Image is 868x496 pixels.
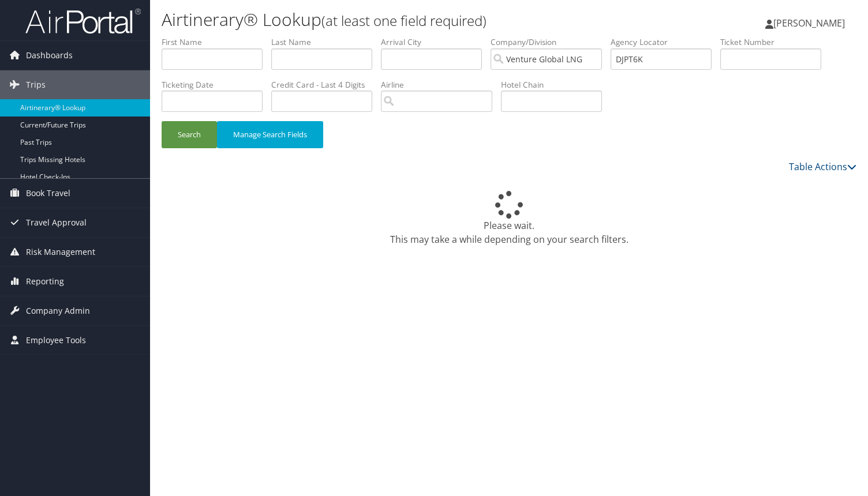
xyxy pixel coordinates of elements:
div: Please wait. This may take a while depending on your search filters. [162,191,856,246]
label: Arrival City [381,36,491,48]
h1: Airtinerary® Lookup [162,7,625,32]
label: Credit Card - Last 4 Digits [271,79,381,91]
a: Table Actions [789,160,856,173]
small: (at least one field required) [321,11,487,30]
label: Ticket Number [720,36,830,48]
label: Ticketing Date [162,79,271,91]
button: Manage Search Fields [217,121,323,148]
span: Employee Tools [26,326,86,355]
span: Book Travel [26,179,70,208]
label: Hotel Chain [501,79,611,91]
label: Airline [381,79,501,91]
label: First Name [162,36,271,48]
img: airportal-logo.png [25,7,141,35]
span: Dashboards [26,41,73,70]
label: Company/Division [491,36,611,48]
span: Company Admin [26,296,90,325]
label: Agency Locator [611,36,720,48]
span: Trips [26,70,46,99]
span: Travel Approval [26,208,87,237]
label: Last Name [271,36,381,48]
span: [PERSON_NAME] [773,17,845,29]
button: Search [162,121,217,148]
a: [PERSON_NAME] [765,6,856,40]
span: Reporting [26,267,64,296]
span: Risk Management [26,238,95,266]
